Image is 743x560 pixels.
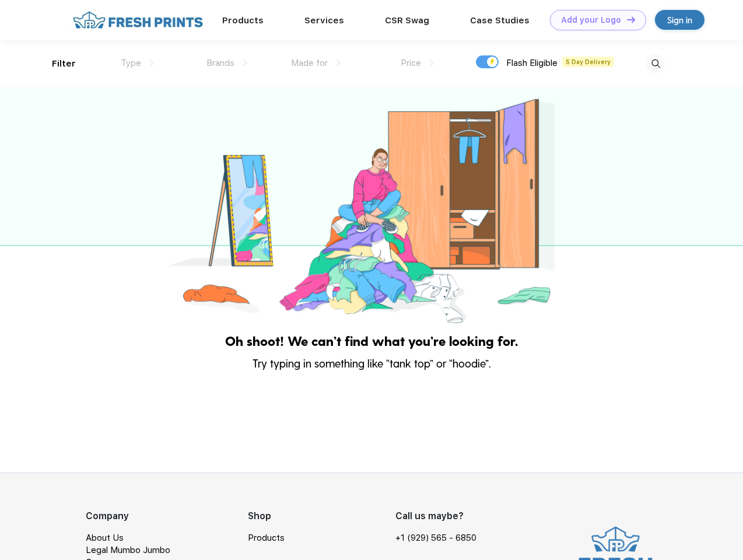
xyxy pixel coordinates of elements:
span: Flash Eligible [506,58,558,68]
a: About Us [86,533,124,543]
img: desktop_search.svg [646,54,665,73]
div: Filter [52,57,76,71]
img: dropdown.png [150,60,154,66]
span: 5 Day Delivery [562,57,614,67]
a: Legal Mumbo Jumbo [86,545,170,555]
span: Brands [206,58,234,68]
span: Type [121,58,141,68]
img: dropdown.png [243,60,247,66]
div: Add your Logo [561,15,621,25]
a: Services [304,15,344,26]
div: Shop [248,509,395,523]
img: DT [627,16,635,23]
div: Sign in [667,13,692,27]
a: CSR Swag [385,15,429,26]
a: +1 (929) 565 - 6850 [395,532,476,544]
a: Products [222,15,264,26]
img: dropdown.png [337,60,341,66]
span: Made for [291,58,328,68]
span: Price [401,58,421,68]
img: dropdown.png [430,60,434,66]
div: Company [86,509,248,523]
a: Products [248,533,285,543]
a: Sign in [655,10,705,30]
img: fo%20logo%202.webp [69,10,206,30]
div: Call us maybe? [395,509,484,523]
